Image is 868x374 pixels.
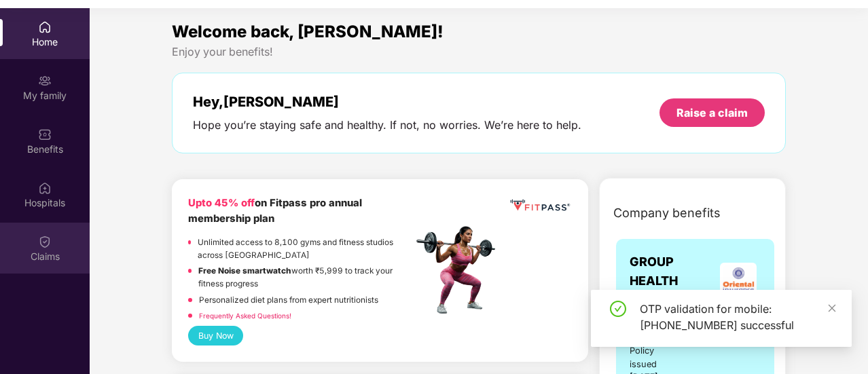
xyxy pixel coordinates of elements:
[610,301,626,317] span: check-circle
[188,197,255,209] b: Upto 45% off
[38,181,52,195] img: svg+xml;base64,PHN2ZyBpZD0iSG9zcGl0YWxzIiB4bWxucz0iaHR0cDovL3d3dy53My5vcmcvMjAwMC9zdmciIHdpZHRoPS...
[199,294,378,307] p: Personalized diet plans from expert nutritionists
[630,253,716,310] span: GROUP HEALTH INSURANCE
[193,118,581,132] div: Hope you’re staying safe and healthy. If not, no worries. We’re here to help.
[38,235,52,248] img: svg+xml;base64,PHN2ZyBpZD0iQ2xhaW0iIHhtbG5zPSJodHRwOi8vd3d3LnczLm9yZy8yMDAwL3N2ZyIgd2lkdGg9IjIwIi...
[198,265,412,290] p: worth ₹5,999 to track your fitness progress
[193,94,581,110] div: Hey, [PERSON_NAME]
[412,223,507,318] img: fpp.png
[38,128,52,141] img: svg+xml;base64,PHN2ZyBpZD0iQmVuZWZpdHMiIHhtbG5zPSJodHRwOi8vd3d3LnczLm9yZy8yMDAwL3N2ZyIgd2lkdGg9Ij...
[38,74,52,88] img: svg+xml;base64,PHN2ZyB3aWR0aD0iMjAiIGhlaWdodD0iMjAiIHZpZXdCb3g9IjAgMCAyMCAyMCIgZmlsbD0ibm9uZSIgeG...
[640,301,835,333] div: OTP validation for mobile: [PHONE_NUMBER] successful
[199,312,291,320] a: Frequently Asked Questions!
[188,197,362,225] b: on Fitpass pro annual membership plan
[38,20,52,34] img: svg+xml;base64,PHN2ZyBpZD0iSG9tZSIgeG1sbnM9Imh0dHA6Ly93d3cudzMub3JnLzIwMDAvc3ZnIiB3aWR0aD0iMjAiIG...
[198,236,412,261] p: Unlimited access to 8,100 gyms and fitness studios across [GEOGRAPHIC_DATA]
[172,22,444,41] span: Welcome back, [PERSON_NAME]!
[676,105,748,120] div: Raise a claim
[172,45,786,59] div: Enjoy your benefits!
[720,263,757,299] img: insurerLogo
[613,204,721,223] span: Company benefits
[198,266,291,276] strong: Free Noise smartwatch
[827,303,837,313] span: close
[508,195,572,215] img: fppp.png
[188,326,243,345] button: Buy Now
